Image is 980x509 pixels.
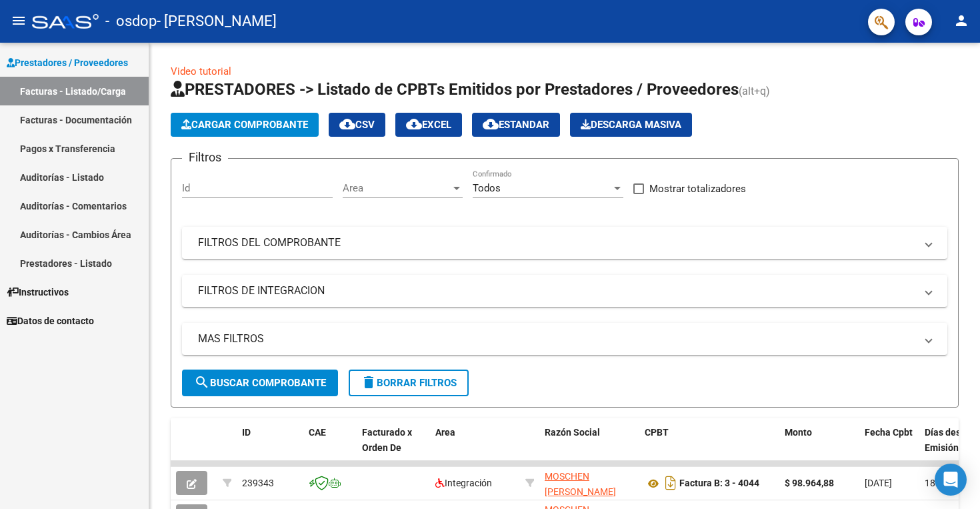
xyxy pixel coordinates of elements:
span: [DATE] [865,478,892,488]
mat-icon: menu [11,13,27,29]
datatable-header-cell: Fecha Cpbt [859,418,919,477]
mat-panel-title: FILTROS DEL COMPROBANTE [198,235,915,250]
button: CSV [329,113,385,137]
span: PRESTADORES -> Listado de CPBTs Emitidos por Prestadores / Proveedores [171,80,739,99]
span: 239343 [242,478,274,488]
datatable-header-cell: CAE [303,418,357,477]
mat-icon: cloud_download [339,116,355,132]
mat-icon: search [194,374,210,390]
span: 18 [925,478,935,488]
button: Descarga Masiva [570,113,692,137]
mat-icon: cloud_download [406,116,422,132]
span: - osdop [105,7,157,36]
h3: Filtros [182,148,228,167]
div: Open Intercom Messenger [935,464,967,496]
strong: $ 98.964,88 [785,478,834,488]
app-download-masive: Descarga masiva de comprobantes (adjuntos) [570,113,692,137]
mat-expansion-panel-header: FILTROS DE INTEGRACION [182,275,947,307]
span: Area [343,182,451,194]
span: CPBT [645,427,669,438]
datatable-header-cell: Razón Social [539,418,639,477]
datatable-header-cell: Area [430,418,520,477]
div: 27202651882 [545,469,634,497]
button: Estandar [472,113,560,137]
span: Días desde Emisión [925,427,971,453]
span: Prestadores / Proveedores [7,55,128,70]
span: - [PERSON_NAME] [157,7,277,36]
mat-panel-title: MAS FILTROS [198,332,915,346]
span: Cargar Comprobante [181,119,308,131]
span: Buscar Comprobante [194,377,326,389]
mat-expansion-panel-header: FILTROS DEL COMPROBANTE [182,227,947,259]
datatable-header-cell: Días desde Emisión [919,418,979,477]
button: Buscar Comprobante [182,370,338,396]
span: Integración [435,478,492,488]
span: Borrar Filtros [361,377,457,389]
span: ID [242,427,251,438]
mat-icon: person [953,13,969,29]
mat-icon: delete [361,374,377,390]
span: Fecha Cpbt [865,427,913,438]
span: (alt+q) [739,85,770,97]
datatable-header-cell: CPBT [639,418,779,477]
i: Descargar documento [662,472,679,494]
span: Area [435,427,455,438]
mat-panel-title: FILTROS DE INTEGRACION [198,284,915,298]
span: Facturado x Orden De [362,427,412,453]
datatable-header-cell: Facturado x Orden De [357,418,430,477]
button: EXCEL [395,113,462,137]
span: EXCEL [406,119,451,131]
strong: Factura B: 3 - 4044 [679,478,759,489]
span: Razón Social [545,427,600,438]
span: CSV [339,119,375,131]
button: Cargar Comprobante [171,113,319,137]
span: Mostrar totalizadores [649,181,746,197]
span: Datos de contacto [7,314,94,328]
span: Estandar [483,119,549,131]
span: Descarga Masiva [581,119,681,131]
span: CAE [309,427,326,438]
datatable-header-cell: Monto [779,418,859,477]
datatable-header-cell: ID [237,418,303,477]
span: Instructivos [7,285,69,300]
span: Monto [785,427,812,438]
button: Borrar Filtros [349,370,469,396]
span: Todos [473,182,501,194]
mat-expansion-panel-header: MAS FILTROS [182,323,947,355]
mat-icon: cloud_download [483,116,499,132]
span: MOSCHEN [PERSON_NAME] [545,471,616,497]
a: Video tutorial [171,65,231,77]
